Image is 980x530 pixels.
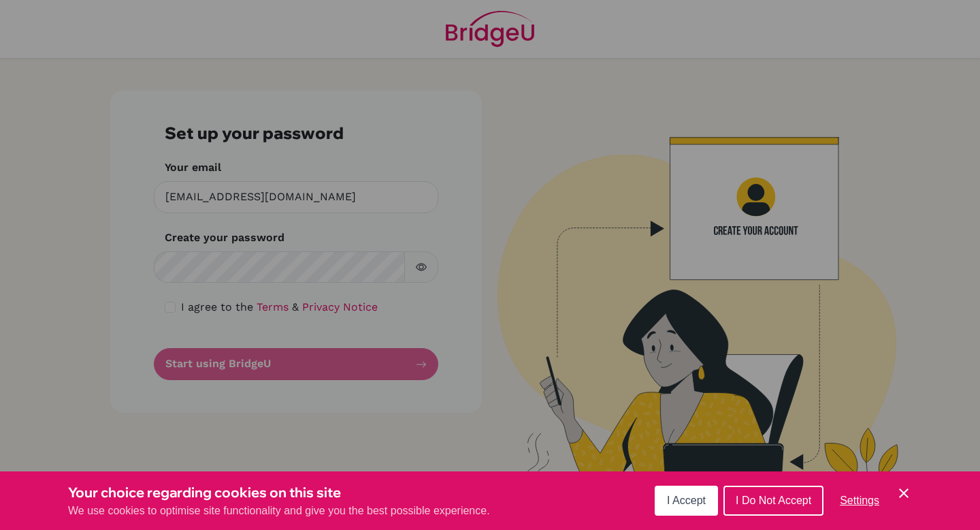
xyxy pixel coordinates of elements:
p: We use cookies to optimise site functionality and give you the best possible experience. [68,503,490,519]
span: I Do Not Accept [736,495,811,506]
span: I Accept [667,495,706,506]
span: Settings [840,495,879,506]
button: I Accept [655,486,718,516]
h3: Your choice regarding cookies on this site [68,482,490,503]
button: Settings [829,487,890,514]
button: Save and close [896,485,912,501]
button: I Do Not Accept [723,486,823,516]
